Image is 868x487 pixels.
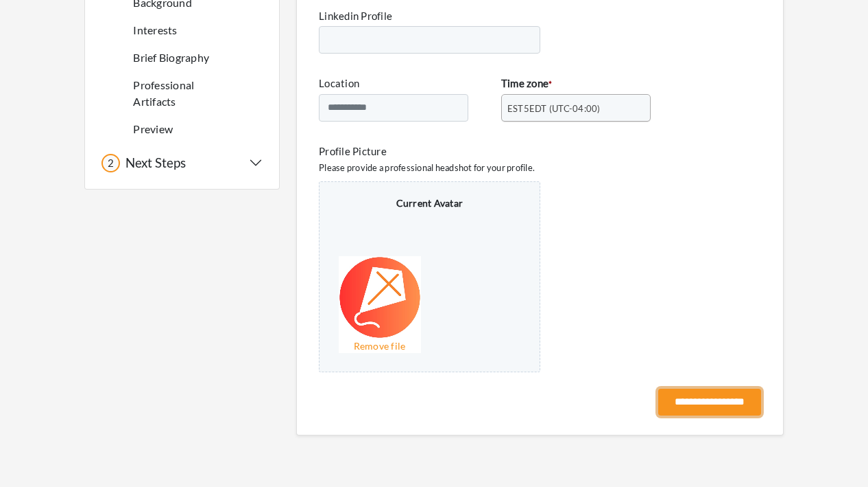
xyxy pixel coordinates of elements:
[507,95,632,122] span: EST5EDT (UTC-04:00)
[101,154,120,172] div: 2
[319,161,761,174] p: Please provide a professional headshot for your profile.
[548,79,552,89] abbr: required
[319,76,359,91] label: Location
[120,155,186,171] h5: Next Steps
[501,76,553,91] label: Time zone
[339,339,421,353] a: Remove file
[319,8,392,24] label: Linkedin Profile
[319,144,387,159] label: Profile Picture
[396,196,463,210] p: Current Avatar
[101,154,263,172] button: 2 Next Steps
